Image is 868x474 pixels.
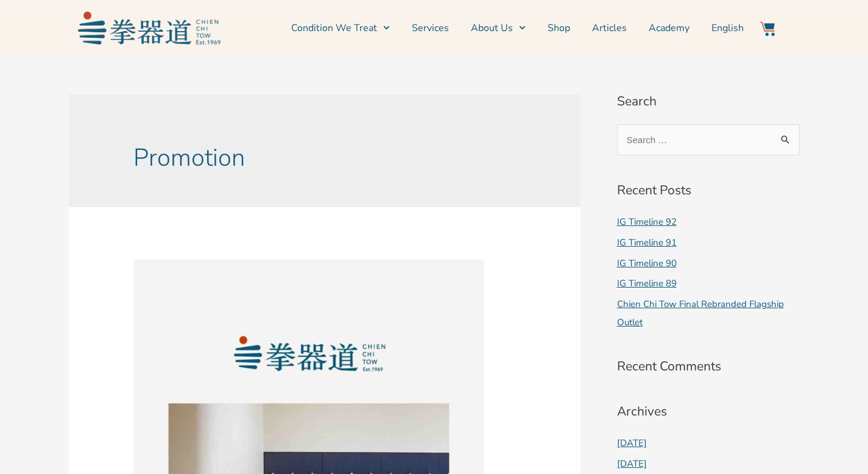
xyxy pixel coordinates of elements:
a: Condition We Treat [291,13,390,43]
nav: Menu [227,13,744,43]
input: Search [772,124,800,149]
nav: Recent Posts [617,213,800,331]
img: Website Icon-03 [760,21,775,36]
h1: Promotion [133,143,515,172]
h2: Recent Comments [617,357,800,377]
a: IG Timeline 89 [617,277,677,289]
a: [DATE] [617,437,647,449]
h2: Archives [617,402,800,422]
a: IG Timeline 90 [617,257,677,269]
a: [DATE] [617,458,647,470]
a: English [711,13,744,43]
a: Academy [649,13,690,43]
h2: Recent Posts [617,181,800,200]
a: About Us [471,13,526,43]
span: English [711,21,744,35]
h2: Search [617,92,800,111]
a: IG Timeline 91 [617,236,677,249]
a: Chien Chi Tow Final Rebranded Flagship Outlet [617,298,784,328]
a: IG Timeline 92 [617,216,677,228]
a: Services [412,13,449,43]
a: Shop [548,13,570,43]
a: Articles [592,13,627,43]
